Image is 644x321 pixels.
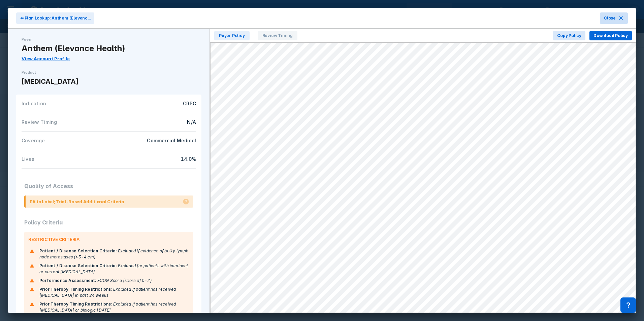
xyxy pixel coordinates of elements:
div: PA to Label; Trial-Based Additional Criteria [30,198,124,205]
span: ⬅ Plan Lookup: Anthem (Elevanc... [20,15,90,21]
div: Review Timing [22,118,109,126]
div: Indication [22,100,109,107]
button: Download Policy [589,31,632,40]
span: Close [604,15,616,21]
button: ⬅ Plan Lookup: Anthem (Elevanc... [16,12,94,24]
span: Patient / Disease Selection Criteria : [39,263,117,268]
span: Prior Therapy Timing Restrictions : [39,301,112,307]
div: CRPC [113,100,196,107]
div: Contact Support [620,297,636,313]
span: Download Policy [593,33,628,39]
a: Download Policy [589,32,632,38]
div: Payer [22,37,196,42]
span: Payer Policy [214,31,250,40]
div: Anthem (Elevance Health) [22,43,196,53]
div: Commercial Medical [113,137,196,144]
div: Coverage [22,137,109,144]
span: Review Timing [258,31,297,40]
div: Policy Criteria [24,213,193,232]
div: Lives [22,155,109,163]
span: RESTRICTIVE CRITERIA [28,236,79,243]
button: Copy Policy [553,31,585,40]
button: Close [600,12,628,24]
div: [MEDICAL_DATA] [22,76,196,86]
div: 14.0% [113,155,196,163]
div: N/A [113,118,196,126]
a: View Account Profile [22,56,70,61]
span: ECOG Score (score of 0-2) [97,278,152,283]
span: Excluded for patients with imminent or current [MEDICAL_DATA] [39,263,188,274]
div: Product [22,70,196,75]
span: Copy Policy [557,33,581,39]
span: Prior Therapy Timing Restrictions : [39,287,112,292]
div: Quality of Access [24,177,193,195]
span: Patient / Disease Selection Criteria : [39,248,117,253]
span: Performance Assessment : [39,278,96,283]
